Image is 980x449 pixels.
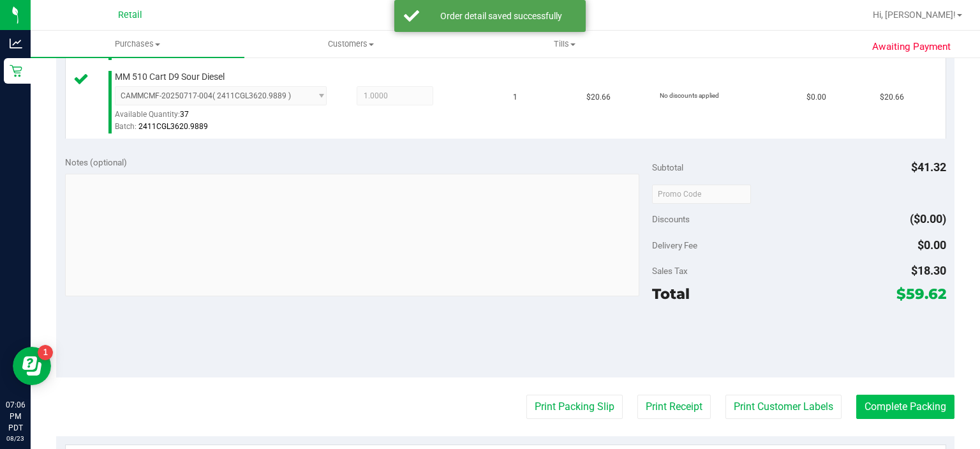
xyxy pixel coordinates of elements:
iframe: Resource center unread badge [38,345,53,360]
span: Total [652,285,690,303]
button: Complete Packing [856,395,954,419]
span: $18.30 [911,264,946,277]
iframe: Resource center [13,347,51,385]
span: 37 [180,110,189,119]
span: Retail [118,10,142,20]
span: Discounts [652,208,690,231]
span: $59.62 [896,285,946,303]
span: 1 [513,91,517,103]
button: Print Customer Labels [725,395,842,419]
span: Delivery Fee [652,240,697,250]
a: Tills [458,31,672,57]
input: Promo Code [652,185,751,204]
span: Batch: [115,122,137,131]
a: Customers [244,31,458,57]
span: $41.32 [911,160,946,174]
button: Print Receipt [637,395,711,419]
span: $20.66 [880,91,904,103]
span: Notes (optional) [65,157,127,167]
span: Customers [245,38,457,50]
p: 08/23 [6,434,25,443]
div: Available Quantity: [115,105,338,130]
span: MM 510 Cart D9 Sour Diesel [115,71,225,83]
span: Sales Tax [652,266,688,276]
span: Purchases [31,38,244,50]
p: 07:06 PM PDT [6,399,25,434]
inline-svg: Analytics [10,37,22,50]
div: Order detail saved successfully [426,10,576,22]
span: $20.66 [586,91,611,103]
span: No discounts applied [660,92,719,99]
span: Hi, [PERSON_NAME]! [873,10,956,20]
span: Tills [459,38,671,50]
span: $0.00 [806,91,826,103]
span: $0.00 [917,238,946,252]
span: Subtotal [652,162,683,172]
span: Awaiting Payment [872,40,951,54]
span: 2411CGL3620.9889 [138,122,208,131]
button: Print Packing Slip [526,395,623,419]
span: ($0.00) [910,212,946,225]
a: Purchases [31,31,244,57]
inline-svg: Retail [10,65,22,77]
